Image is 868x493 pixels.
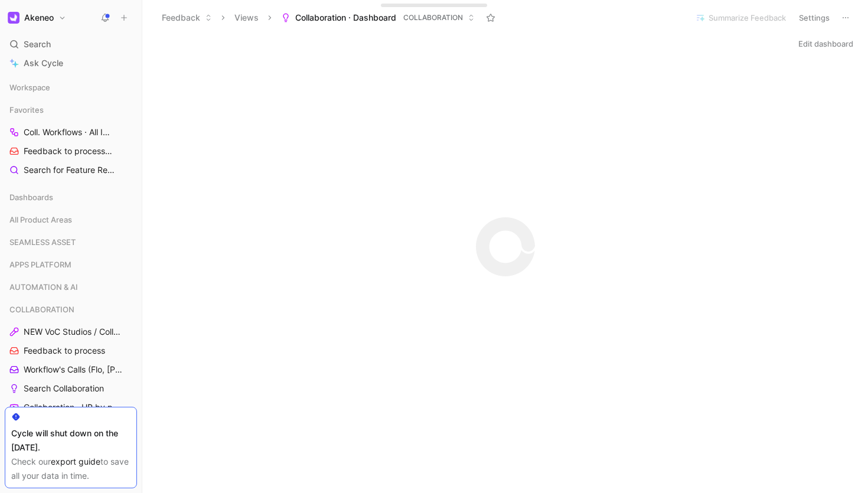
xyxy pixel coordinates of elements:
[24,345,105,357] span: Feedback to process
[5,278,137,296] div: AUTOMATION & AI
[5,361,137,378] a: Workflow's Calls (Flo, [PERSON_NAME], [PERSON_NAME])
[24,145,116,158] span: Feedback to process
[24,37,51,51] span: Search
[5,342,137,360] a: Feedback to process
[5,256,137,277] div: APPS PLATFORM
[690,9,791,26] button: Summarize Feedback
[51,456,100,466] a: export guide
[5,188,137,206] div: Dashboards
[5,256,137,273] div: APPS PLATFORM
[794,9,835,26] button: Settings
[295,12,396,24] span: Collaboration · Dashboard
[5,142,137,160] a: Feedback to processCOLLABORATION
[24,383,104,394] span: Search Collaboration
[9,191,53,203] span: Dashboards
[24,126,117,139] span: Coll. Workflows · All IMs
[9,81,50,93] span: Workspace
[403,12,463,24] span: COLLABORATION
[5,79,137,96] div: Workspace
[5,188,137,210] div: Dashboards
[5,301,137,318] div: COLLABORATION
[5,211,137,232] div: All Product Areas
[24,326,123,338] span: NEW VoC Studios / Collaboration
[276,9,480,27] button: Collaboration · DashboardCOLLABORATION
[5,35,137,53] div: Search
[5,233,137,254] div: SEAMLESS ASSET
[5,161,137,179] a: Search for Feature Requests
[24,164,116,177] span: Search for Feature Requests
[8,12,19,24] img: Akeneo
[11,455,130,483] div: Check our to save all your data in time.
[24,56,63,70] span: Ask Cycle
[156,9,217,27] button: Feedback
[24,12,54,23] h1: Akeneo
[9,214,72,226] span: All Product Areas
[5,54,137,72] a: Ask Cycle
[5,380,137,397] a: Search Collaboration
[229,9,264,27] button: Views
[9,303,74,315] span: COLLABORATION
[9,104,44,116] span: Favorites
[5,278,137,299] div: AUTOMATION & AI
[793,35,859,52] button: Edit dashboard
[9,236,76,248] span: SEAMLESS ASSET
[5,123,137,141] a: Coll. Workflows · All IMs
[5,101,137,119] div: Favorites
[9,281,78,293] span: AUTOMATION & AI
[24,364,127,376] span: Workflow's Calls (Flo, [PERSON_NAME], [PERSON_NAME])
[24,401,122,413] span: Collaboration · UR by project
[11,426,130,455] div: Cycle will shut down on the [DATE].
[5,323,137,341] a: NEW VoC Studios / Collaboration
[5,211,137,228] div: All Product Areas
[9,259,71,270] span: APPS PLATFORM
[5,233,137,251] div: SEAMLESS ASSET
[5,9,69,26] button: AkeneoAkeneo
[5,399,137,416] a: Collaboration · UR by project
